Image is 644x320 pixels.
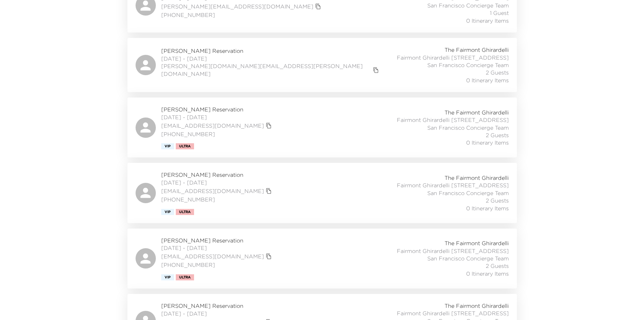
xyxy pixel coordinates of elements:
[127,163,517,223] a: [PERSON_NAME] Reservation[DATE] - [DATE][EMAIL_ADDRESS][DOMAIN_NAME]copy primary member email[PHO...
[371,65,381,75] button: copy primary member email
[161,62,371,78] a: [PERSON_NAME][DOMAIN_NAME][EMAIL_ADDRESS][PERSON_NAME][DOMAIN_NAME]
[427,189,509,197] span: San Francisco Concierge Team
[161,47,381,55] span: [PERSON_NAME] Reservation
[165,210,171,214] span: Vip
[397,54,509,61] span: Fairmont Ghirardelli [STREET_ADDRESS]
[486,131,509,139] span: 2 Guests
[264,252,273,261] button: copy primary member email
[165,275,171,279] span: Vip
[427,2,509,9] span: San Francisco Concierge Team
[161,196,273,203] span: [PHONE_NUMBER]
[445,239,509,247] span: The Fairmont Ghirardelli
[466,77,509,84] span: 0 Itinerary Items
[161,11,323,19] span: [PHONE_NUMBER]
[397,182,509,189] span: Fairmont Ghirardelli [STREET_ADDRESS]
[486,197,509,204] span: 2 Guests
[161,113,273,121] span: [DATE] - [DATE]
[161,179,273,186] span: [DATE] - [DATE]
[445,109,509,116] span: The Fairmont Ghirardelli
[427,61,509,69] span: San Francisco Concierge Team
[165,144,171,148] span: Vip
[161,106,273,113] span: [PERSON_NAME] Reservation
[486,262,509,270] span: 2 Guests
[466,139,509,146] span: 0 Itinerary Items
[161,171,273,178] span: [PERSON_NAME] Reservation
[161,55,381,62] span: [DATE] - [DATE]
[490,9,509,17] span: 1 Guest
[161,187,264,195] a: [EMAIL_ADDRESS][DOMAIN_NAME]
[179,144,191,148] span: Ultra
[397,247,509,255] span: Fairmont Ghirardelli [STREET_ADDRESS]
[466,205,509,212] span: 0 Itinerary Items
[264,186,273,196] button: copy primary member email
[264,121,273,130] button: copy primary member email
[397,310,509,317] span: Fairmont Ghirardelli [STREET_ADDRESS]
[179,275,191,279] span: Ultra
[161,3,313,10] a: [PERSON_NAME][EMAIL_ADDRESS][DOMAIN_NAME]
[161,310,273,317] span: [DATE] - [DATE]
[445,174,509,182] span: The Fairmont Ghirardelli
[179,210,191,214] span: Ultra
[161,261,273,269] span: [PHONE_NUMBER]
[445,302,509,310] span: The Fairmont Ghirardelli
[161,253,264,260] a: [EMAIL_ADDRESS][DOMAIN_NAME]
[161,302,273,310] span: [PERSON_NAME] Reservation
[313,2,323,11] button: copy primary member email
[161,122,264,129] a: [EMAIL_ADDRESS][DOMAIN_NAME]
[161,237,273,244] span: [PERSON_NAME] Reservation
[445,46,509,54] span: The Fairmont Ghirardelli
[127,229,517,289] a: [PERSON_NAME] Reservation[DATE] - [DATE][EMAIL_ADDRESS][DOMAIN_NAME]copy primary member email[PHO...
[466,270,509,277] span: 0 Itinerary Items
[427,124,509,131] span: San Francisco Concierge Team
[486,69,509,76] span: 2 Guests
[466,17,509,24] span: 0 Itinerary Items
[161,130,273,138] span: [PHONE_NUMBER]
[127,38,517,92] a: [PERSON_NAME] Reservation[DATE] - [DATE][PERSON_NAME][DOMAIN_NAME][EMAIL_ADDRESS][PERSON_NAME][DO...
[161,244,273,252] span: [DATE] - [DATE]
[427,255,509,262] span: San Francisco Concierge Team
[397,116,509,124] span: Fairmont Ghirardelli [STREET_ADDRESS]
[127,98,517,157] a: [PERSON_NAME] Reservation[DATE] - [DATE][EMAIL_ADDRESS][DOMAIN_NAME]copy primary member email[PHO...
